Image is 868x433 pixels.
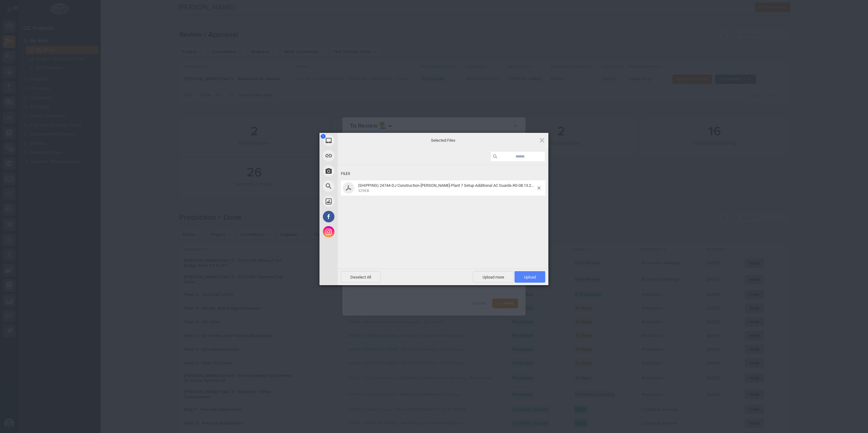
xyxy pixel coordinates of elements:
[358,189,369,193] span: 329KB
[320,163,393,179] div: Take Photo
[473,271,514,283] span: Upload more
[321,134,326,139] span: 1
[320,133,393,148] div: My Device
[320,209,393,224] div: Facebook
[356,183,537,193] span: (SHIPPING) 24744-DJ Construction-Brinkley RV-Plant 7 Setup-Additional AC Guards-R0-08.13.25.pdf
[320,179,393,194] div: Web Search
[358,183,540,188] span: (SHIPPING) 24744-DJ Construction-[PERSON_NAME]-Plant 7 Setup-Additional AC Guards-R0-08.13.25.pdf
[320,194,393,209] div: Unsplash
[341,168,545,179] div: Files
[539,137,545,144] span: Click here or hit ESC to close picker
[320,224,393,240] div: Instagram
[382,137,504,143] span: Selected Files
[320,148,393,163] div: Link (URL)
[524,275,536,279] span: Upload
[515,271,545,283] span: Upload
[341,271,381,283] span: Deselect All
